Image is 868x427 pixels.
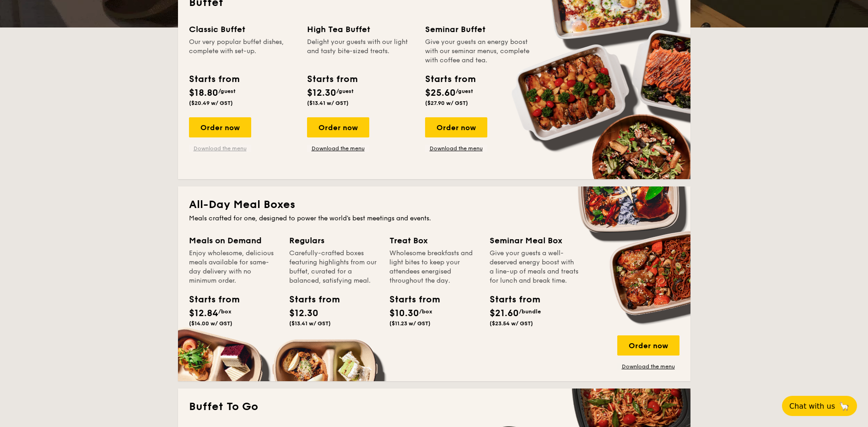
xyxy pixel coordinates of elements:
[389,234,479,247] div: Treat Box
[389,293,431,307] div: Starts from
[307,88,336,99] span: $12.30
[307,23,414,36] div: High Tea Buffet
[490,249,579,285] div: Give your guests a well-deserved energy boost with a line-up of meals and treats for lunch and br...
[189,38,296,65] div: Our very popular buffet dishes, complete with set-up.
[839,401,850,411] span: 🦙
[289,249,378,285] div: Carefully-crafted boxes featuring highlights from our buffet, curated for a balanced, satisfying ...
[189,293,230,307] div: Starts from
[425,72,475,86] div: Starts from
[189,320,232,327] span: ($14.00 w/ GST)
[389,320,431,327] span: ($11.23 w/ GST)
[490,320,533,327] span: ($23.54 w/ GST)
[617,335,679,356] div: Order now
[307,117,369,137] div: Order now
[289,320,331,327] span: ($13.41 w/ GST)
[189,100,233,106] span: ($20.49 w/ GST)
[307,38,414,65] div: Delight your guests with our light and tasty bite-sized treats.
[789,402,835,411] span: Chat with us
[419,308,432,315] span: /box
[456,88,473,94] span: /guest
[389,249,479,285] div: Wholesome breakfasts and light bites to keep your attendees energised throughout the day.
[189,308,218,319] span: $12.84
[307,100,349,106] span: ($13.41 w/ GST)
[425,117,487,137] div: Order now
[289,308,318,319] span: $12.30
[425,145,487,152] a: Download the menu
[490,234,579,247] div: Seminar Meal Box
[218,308,232,315] span: /box
[490,308,519,319] span: $21.60
[218,88,236,94] span: /guest
[289,293,330,307] div: Starts from
[490,293,531,307] div: Starts from
[189,88,218,99] span: $18.80
[189,23,296,36] div: Classic Buffet
[425,100,468,106] span: ($27.90 w/ GST)
[189,145,251,152] a: Download the menu
[289,234,378,247] div: Regulars
[189,72,239,86] div: Starts from
[425,38,532,65] div: Give your guests an energy boost with our seminar menus, complete with coffee and tea.
[189,249,278,285] div: Enjoy wholesome, delicious meals available for same-day delivery with no minimum order.
[189,117,251,137] div: Order now
[782,396,857,416] button: Chat with us🦙
[336,88,354,94] span: /guest
[307,145,369,152] a: Download the menu
[425,23,532,36] div: Seminar Buffet
[189,400,679,414] h2: Buffet To Go
[425,88,456,99] span: $25.60
[307,72,357,86] div: Starts from
[189,214,679,223] div: Meals crafted for one, designed to power the world's best meetings and events.
[189,234,278,247] div: Meals on Demand
[189,197,679,212] h2: All-Day Meal Boxes
[519,308,541,315] span: /bundle
[617,363,679,370] a: Download the menu
[389,308,419,319] span: $10.30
